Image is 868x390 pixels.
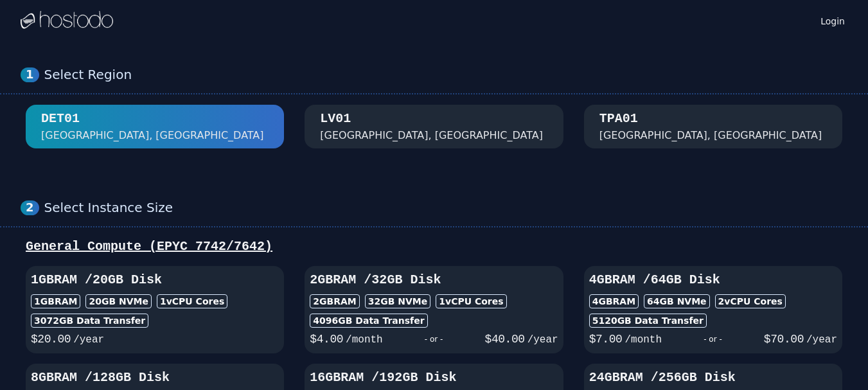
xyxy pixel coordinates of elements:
div: TPA01 [599,110,638,128]
div: - or - [662,330,764,348]
div: 2 vCPU Cores [715,294,786,308]
span: /year [73,334,104,346]
h3: 1GB RAM / 20 GB Disk [31,271,279,289]
button: TPA01 [GEOGRAPHIC_DATA], [GEOGRAPHIC_DATA] [584,105,842,148]
div: 2 [21,200,39,215]
h3: 2GB RAM / 32 GB Disk [310,271,558,289]
span: $ 4.00 [310,333,343,346]
div: General Compute (EPYC 7742/7642) [21,238,847,256]
div: DET01 [41,110,80,128]
a: Login [818,12,847,28]
div: 5120 GB Data Transfer [589,314,707,328]
div: 4096 GB Data Transfer [310,314,427,328]
span: /year [806,334,837,346]
h3: 4GB RAM / 64 GB Disk [589,271,837,289]
div: Select Region [44,67,847,83]
h3: 8GB RAM / 128 GB Disk [31,369,279,387]
div: 3072 GB Data Transfer [31,314,148,328]
div: 1GB RAM [31,294,80,308]
span: $ 20.00 [31,333,71,346]
div: [GEOGRAPHIC_DATA], [GEOGRAPHIC_DATA] [320,128,543,143]
button: 2GBRAM /32GB Disk2GBRAM32GB NVMe1vCPU Cores4096GB Data Transfer$4.00/month- or -$40.00/year [305,266,563,353]
div: - or - [383,330,485,348]
span: /month [346,334,383,346]
span: $ 7.00 [589,333,623,346]
div: LV01 [320,110,351,128]
span: $ 40.00 [485,333,525,346]
button: DET01 [GEOGRAPHIC_DATA], [GEOGRAPHIC_DATA] [26,105,284,148]
button: 4GBRAM /64GB Disk4GBRAM64GB NVMe2vCPU Cores5120GB Data Transfer$7.00/month- or -$70.00/year [584,266,842,353]
div: 4GB RAM [589,294,639,308]
div: 1 [21,67,39,82]
div: Select Instance Size [44,200,847,216]
button: 1GBRAM /20GB Disk1GBRAM20GB NVMe1vCPU Cores3072GB Data Transfer$20.00/year [26,266,284,353]
span: /month [624,334,662,346]
span: /year [527,334,558,346]
div: 2GB RAM [310,294,359,308]
button: LV01 [GEOGRAPHIC_DATA], [GEOGRAPHIC_DATA] [305,105,563,148]
div: 1 vCPU Cores [436,294,506,308]
div: 1 vCPU Cores [157,294,227,308]
div: 64 GB NVMe [644,294,710,308]
div: 20 GB NVMe [85,294,152,308]
div: [GEOGRAPHIC_DATA], [GEOGRAPHIC_DATA] [599,128,822,143]
div: [GEOGRAPHIC_DATA], [GEOGRAPHIC_DATA] [41,128,264,143]
h3: 24GB RAM / 256 GB Disk [589,369,837,387]
img: Logo [21,11,113,30]
h3: 16GB RAM / 192 GB Disk [310,369,558,387]
div: 32 GB NVMe [365,294,431,308]
span: $ 70.00 [764,333,804,346]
